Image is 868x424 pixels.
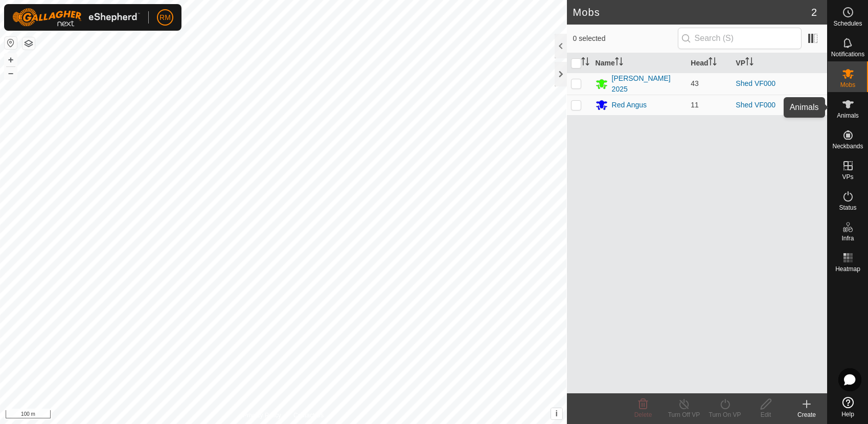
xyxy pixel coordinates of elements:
span: Mobs [840,82,855,88]
a: Contact Us [293,411,324,420]
div: Turn Off VP [664,410,704,419]
button: + [5,54,17,66]
a: Shed VF000 [736,101,775,109]
button: Map Layers [22,37,35,50]
span: 0 selected [573,33,678,44]
span: Notifications [831,51,864,57]
div: Turn On VP [704,410,745,419]
span: VPs [842,174,853,180]
span: 11 [691,101,699,109]
p-sorticon: Activate to sort [581,59,589,67]
span: i [555,409,557,418]
span: RM [159,12,171,23]
div: [PERSON_NAME] 2025 [612,73,683,95]
th: Head [687,53,732,73]
p-sorticon: Activate to sort [745,59,753,67]
a: Privacy Policy [243,411,281,420]
span: Schedules [833,20,862,27]
th: Name [591,53,687,73]
span: Help [841,411,854,417]
span: Status [839,205,856,211]
th: VP [732,53,827,73]
span: Infra [841,235,854,241]
a: Shed VF000 [736,79,775,87]
span: Animals [837,113,859,119]
a: Help [828,393,868,421]
div: Edit [745,410,786,419]
button: Reset Map [5,37,17,49]
span: Neckbands [832,143,863,149]
p-sorticon: Activate to sort [709,59,717,67]
h2: Mobs [573,6,811,18]
div: Create [786,410,827,419]
div: Red Angus [612,100,647,110]
span: 43 [691,79,699,87]
img: Gallagher Logo [12,8,140,27]
span: Delete [634,411,652,418]
span: 2 [811,5,817,20]
span: Heatmap [835,266,860,272]
button: i [551,408,562,419]
p-sorticon: Activate to sort [615,59,623,67]
button: – [5,67,17,79]
input: Search (S) [678,28,802,49]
